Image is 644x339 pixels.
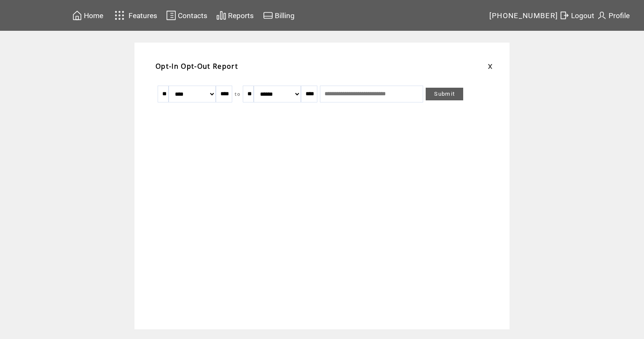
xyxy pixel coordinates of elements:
[263,10,273,21] img: creidtcard.svg
[156,62,238,71] span: Opt-In Opt-Out Report
[228,11,254,20] span: Reports
[216,10,226,21] img: chart.svg
[609,11,630,20] span: Profile
[558,9,596,22] a: Logout
[571,11,594,20] span: Logout
[84,11,103,20] span: Home
[129,11,157,20] span: Features
[166,10,176,21] img: contacts.svg
[596,9,631,22] a: Profile
[426,88,463,100] a: Submit
[72,10,82,21] img: home.svg
[275,11,295,20] span: Billing
[235,91,240,97] span: to
[165,9,209,22] a: Contacts
[71,9,105,22] a: Home
[178,11,207,20] span: Contacts
[215,9,255,22] a: Reports
[559,10,569,21] img: exit.svg
[111,7,158,24] a: Features
[262,9,296,22] a: Billing
[597,10,607,21] img: profile.svg
[489,11,558,20] span: [PHONE_NUMBER]
[112,8,127,22] img: features.svg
